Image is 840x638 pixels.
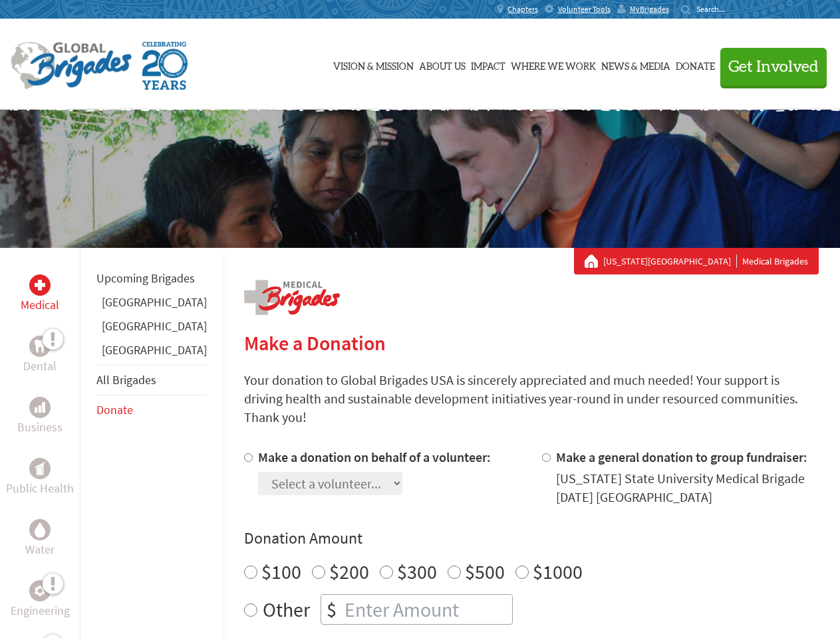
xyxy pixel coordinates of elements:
label: Make a donation on behalf of a volunteer: [258,449,491,465]
h4: Donation Amount [244,528,819,549]
a: EngineeringEngineering [11,580,70,620]
input: Enter Amount [342,595,512,624]
p: Business [17,418,63,437]
img: Public Health [35,462,45,475]
a: About Us [419,31,466,98]
div: Dental [29,336,51,357]
img: Medical [35,280,45,290]
a: WaterWater [25,519,55,559]
a: News & Media [601,31,670,98]
p: Public Health [6,479,74,498]
label: Make a general donation to group fundraiser: [556,449,807,465]
img: Global Brigades Celebrating 20 Years [142,42,188,90]
a: [GEOGRAPHIC_DATA] [102,342,207,358]
div: Business [29,397,51,418]
label: Other [263,594,310,625]
a: Impact [471,31,505,98]
img: Business [35,402,45,413]
p: Dental [23,357,57,375]
a: Donate [676,31,715,98]
label: $500 [465,559,505,584]
img: logo-medical.png [244,280,340,315]
a: DentalDental [23,336,57,375]
a: [US_STATE][GEOGRAPHIC_DATA] [603,255,737,268]
a: BusinessBusiness [17,397,63,437]
img: Engineering [35,585,45,596]
label: $1000 [533,559,583,584]
label: $200 [329,559,369,584]
div: Medical Brigades [585,255,808,268]
img: Global Brigades Logo [11,42,132,90]
a: All Brigades [96,372,156,387]
input: Search... [696,4,734,14]
div: [US_STATE] State University Medical Brigade [DATE] [GEOGRAPHIC_DATA] [556,469,819,506]
a: Donate [96,402,133,417]
a: Where We Work [511,31,596,98]
span: Volunteer Tools [558,4,611,15]
span: MyBrigades [630,4,669,15]
a: [GEOGRAPHIC_DATA] [102,318,207,334]
a: MedicalMedical [21,274,59,314]
label: $300 [397,559,437,584]
li: All Brigades [96,365,207,395]
p: Your donation to Global Brigades USA is sincerely appreciated and much needed! Your support is dr... [244,371,819,427]
p: Water [25,540,55,559]
a: Vision & Mission [333,31,414,98]
p: Engineering [11,601,70,620]
p: Medical [21,296,59,314]
div: Engineering [29,580,51,601]
a: Public HealthPublic Health [6,458,74,498]
div: Water [29,519,51,540]
h2: Make a Donation [244,331,819,355]
span: Chapters [507,4,538,15]
li: Panama [96,341,207,365]
li: Guatemala [96,317,207,341]
li: Upcoming Brigades [96,264,207,293]
div: $ [321,595,342,624]
div: Public Health [29,458,51,479]
label: $100 [261,559,301,584]
a: [GEOGRAPHIC_DATA] [102,294,207,310]
img: Dental [35,340,45,352]
li: Ghana [96,293,207,317]
a: Upcoming Brigades [96,270,195,286]
img: Water [35,522,45,537]
div: Medical [29,274,51,296]
li: Donate [96,395,207,425]
button: Get Involved [720,48,827,86]
span: Get Involved [728,59,819,75]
